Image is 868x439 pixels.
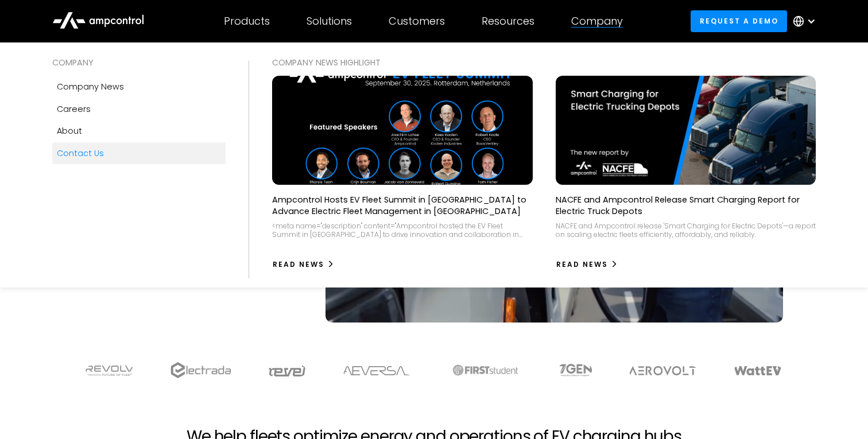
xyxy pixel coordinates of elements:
div: Customers [389,15,445,28]
div: Resources [482,15,534,28]
div: <meta name="description" content="Ampcontrol hosted the EV Fleet Summit in [GEOGRAPHIC_DATA] to d... [272,222,532,239]
p: NACFE and Ampcontrol Release Smart Charging Report for Electric Truck Depots [556,194,816,217]
div: Solutions [307,15,352,28]
div: Read News [556,259,608,270]
a: Careers [52,98,226,120]
img: WattEV logo [734,366,782,375]
div: Company [571,15,623,28]
div: NACFE and Ampcontrol release 'Smart Charging for Electric Depots'—a report on scaling electric fl... [556,222,816,239]
a: Company news [52,76,226,98]
div: Contact Us [57,147,104,160]
div: COMPANY NEWS Highlight [272,56,816,69]
div: Company news [57,80,124,93]
div: COMPANY [52,56,226,69]
div: Read News [273,259,324,270]
a: About [52,120,226,142]
div: Products [224,15,270,28]
div: Careers [57,103,91,115]
div: About [57,125,82,137]
a: Read News [272,255,335,274]
a: Read News [556,255,618,274]
img: electrada logo [170,362,231,378]
p: Ampcontrol Hosts EV Fleet Summit in [GEOGRAPHIC_DATA] to Advance Electric Fleet Management in [GE... [272,194,532,217]
img: Aerovolt Logo [629,366,697,375]
a: Contact Us [52,142,226,164]
a: Request a demo [691,10,787,32]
